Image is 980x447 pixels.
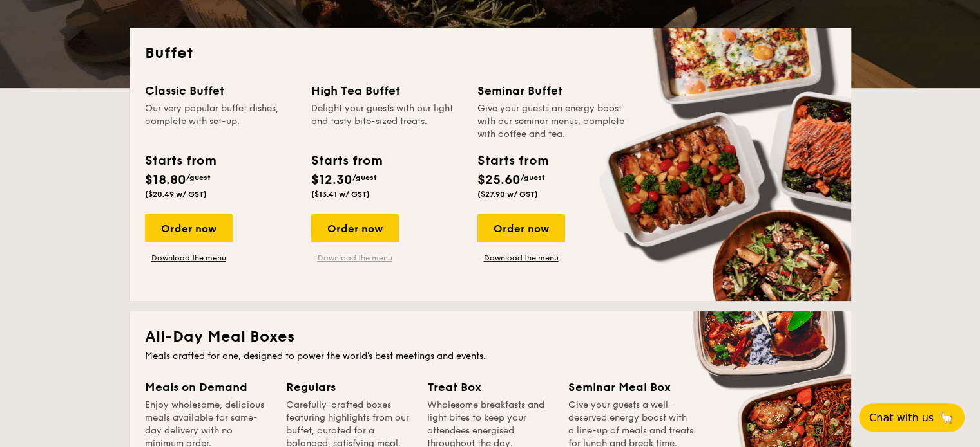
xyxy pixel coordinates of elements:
div: Order now [477,214,565,242]
div: Order now [311,214,399,242]
span: Chat with us [869,412,934,424]
span: $18.80 [145,172,186,188]
div: Order now [145,214,233,242]
span: /guest [186,173,211,182]
span: $25.60 [477,172,521,188]
a: Download the menu [477,253,565,263]
div: Starts from [477,151,548,170]
div: Our very popular buffet dishes, complete with set-up. [145,102,296,141]
div: Meals crafted for one, designed to power the world's best meetings and events. [145,350,836,363]
span: ($13.41 w/ GST) [311,190,370,199]
div: Starts from [145,151,215,170]
span: ($20.49 w/ GST) [145,190,207,199]
div: Seminar Meal Box [568,378,694,396]
button: Chat with us🦙 [859,403,965,432]
div: High Tea Buffet [311,82,462,100]
div: Seminar Buffet [477,82,628,100]
div: Meals on Demand [145,378,271,396]
span: /guest [521,173,545,182]
div: Regulars [286,378,412,396]
div: Delight your guests with our light and tasty bite-sized treats. [311,102,462,141]
a: Download the menu [145,253,233,263]
div: Starts from [311,151,381,170]
span: $12.30 [311,172,352,188]
a: Download the menu [311,253,399,263]
span: ($27.90 w/ GST) [477,190,538,199]
span: 🦙 [939,410,954,425]
div: Classic Buffet [145,82,296,100]
h2: Buffet [145,43,836,64]
div: Give your guests an energy boost with our seminar menus, complete with coffee and tea. [477,102,628,141]
span: /guest [352,173,377,182]
h2: All-Day Meal Boxes [145,327,836,347]
div: Treat Box [427,378,553,396]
